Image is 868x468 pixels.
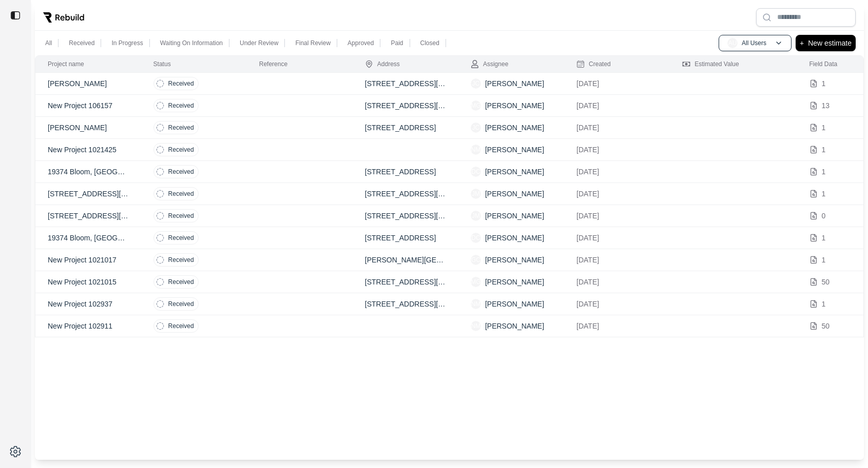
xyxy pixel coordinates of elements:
td: [STREET_ADDRESS][PERSON_NAME] [353,293,458,315]
p: 1 [822,255,826,265]
p: 1 [822,167,826,177]
p: [DATE] [576,189,658,199]
p: [DATE] [576,100,658,111]
p: Received [168,124,194,132]
div: Reference [259,60,287,68]
button: +New estimate [796,35,856,51]
p: All [45,39,52,47]
p: [STREET_ADDRESS][US_STATE] [48,189,129,199]
p: [PERSON_NAME] [485,321,544,331]
button: AUAll Users [719,35,792,51]
p: [PERSON_NAME] [485,100,544,111]
p: New Project 102937 [48,299,129,309]
p: [STREET_ADDRESS][US_STATE]. 48180 [48,211,129,221]
p: 1 [822,233,826,243]
td: [STREET_ADDRESS][PERSON_NAME] [353,183,458,205]
p: Received [168,146,194,154]
td: [STREET_ADDRESS] [353,161,458,183]
p: Received [168,190,194,198]
p: 19374 Bloom, [GEOGRAPHIC_DATA], [US_STATE]. Zip Code 48234. [48,233,129,243]
td: [PERSON_NAME][GEOGRAPHIC_DATA], [GEOGRAPHIC_DATA] [353,249,458,271]
td: [STREET_ADDRESS] [353,227,458,249]
div: Assignee [471,60,508,68]
p: New Project 1021017 [48,255,129,265]
td: [STREET_ADDRESS] [353,117,458,139]
span: MG [471,100,481,111]
p: Received [168,101,194,110]
p: Closed [420,39,439,47]
p: 50 [822,277,830,287]
span: JM [471,189,481,199]
p: 1 [822,189,826,199]
p: 19374 Bloom, [GEOGRAPHIC_DATA], [US_STATE]. Zip Code 48234. [48,167,129,177]
p: 1 [822,145,826,155]
p: Received [168,322,194,330]
p: [PERSON_NAME] [485,167,544,177]
span: NM [471,321,481,331]
img: Rebuild [43,12,84,23]
p: [PERSON_NAME] [485,299,544,309]
p: 1 [822,78,826,89]
td: [STREET_ADDRESS][PERSON_NAME] [353,205,458,227]
div: Status [153,60,171,68]
p: [PERSON_NAME] [485,277,544,287]
p: All Users [742,39,766,47]
td: [STREET_ADDRESS][PERSON_NAME] [353,73,458,95]
p: [PERSON_NAME] [485,123,544,133]
p: [DATE] [576,211,658,221]
span: JM [471,211,481,221]
p: [PERSON_NAME] [48,78,129,89]
p: [DATE] [576,255,658,265]
p: [DATE] [576,233,658,243]
p: Received [168,212,194,220]
p: New Project 1021015 [48,277,129,287]
p: + [800,37,804,49]
p: Under Review [240,39,278,47]
span: DC [471,167,481,177]
p: New estimate [808,37,852,49]
p: Approved [348,39,374,47]
span: NM [471,299,481,309]
p: New Project 102911 [48,321,129,331]
p: Final Review [295,39,331,47]
p: Received [168,234,194,242]
td: [STREET_ADDRESS][PERSON_NAME] [353,95,458,117]
p: 1 [822,123,826,133]
span: JC [471,78,481,89]
p: 1 [822,299,826,309]
p: [PERSON_NAME] [485,145,544,155]
p: [PERSON_NAME] [485,78,544,89]
p: Received [168,79,194,88]
p: [DATE] [576,167,658,177]
p: [PERSON_NAME] [485,189,544,199]
p: In Progress [111,39,143,47]
p: [PERSON_NAME] [485,255,544,265]
p: Received [168,278,194,286]
p: [PERSON_NAME] [485,233,544,243]
p: [DATE] [576,123,658,133]
p: Received [168,168,194,176]
p: 0 [822,211,826,221]
p: Received [69,39,94,47]
div: Project name [48,60,84,68]
span: GC [471,255,481,265]
span: MG [471,277,481,287]
p: Waiting On Information [160,39,223,47]
p: [DATE] [576,321,658,331]
p: Received [168,300,194,308]
p: [DATE] [576,299,658,309]
div: Created [576,60,611,68]
span: NM [471,145,481,155]
div: Estimated Value [682,60,739,68]
td: [STREET_ADDRESS][PERSON_NAME] [353,271,458,293]
p: [PERSON_NAME] [48,123,129,133]
span: AU [727,38,738,48]
div: Address [365,60,400,68]
p: Paid [391,39,403,47]
p: 13 [822,100,830,111]
span: JC [471,123,481,133]
p: [DATE] [576,78,658,89]
p: [DATE] [576,145,658,155]
p: New Project 1021425 [48,145,129,155]
p: 50 [822,321,830,331]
